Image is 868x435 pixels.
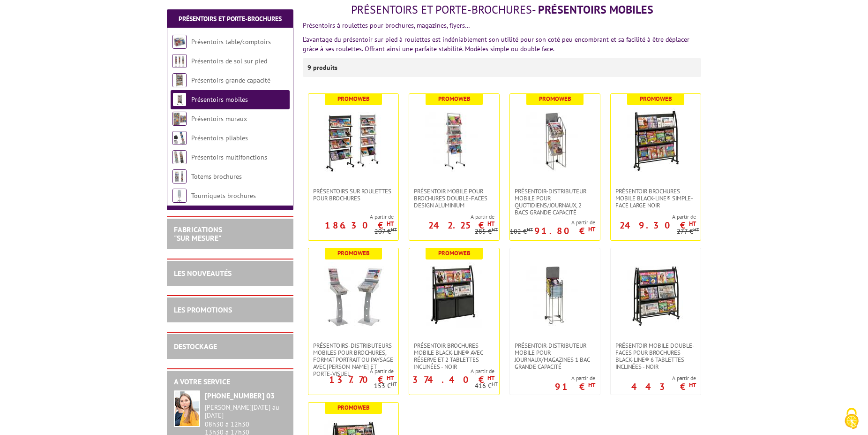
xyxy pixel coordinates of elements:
[308,188,398,202] a: Présentoirs sur roulettes pour brochures
[409,213,494,221] span: A partir de
[631,374,696,382] span: A partir de
[835,403,868,435] button: Cookies (fenêtre modale)
[539,95,571,103] b: Promoweb
[191,134,248,142] a: Présentoirs pliables
[172,92,187,107] img: Présentoirs mobiles
[321,108,386,174] img: Présentoirs sur roulettes pour brochures
[387,374,394,382] sup: HT
[179,15,282,23] a: Présentoirs et Porte-brochures
[510,342,600,370] a: Présentoir-Distributeur mobile pour journaux/magazines 1 bac grande capacité
[409,342,499,370] a: Présentoir brochures mobile Black-Line® avec réserve et 2 tablettes inclinées - NOIR
[487,220,494,228] sup: HT
[412,377,494,382] p: 374.40 €
[191,95,248,104] a: Présentoirs mobiles
[313,342,394,377] span: Présentoirs-distributeurs mobiles pour brochures, format portrait ou paysage avec [PERSON_NAME] e...
[308,342,398,377] a: Présentoirs-distributeurs mobiles pour brochures, format portrait ou paysage avec [PERSON_NAME] e...
[487,374,494,382] sup: HT
[475,228,498,235] p: 285 €
[438,249,471,257] b: Promoweb
[172,54,187,68] img: Présentoirs de sol sur pied
[492,226,498,233] sup: HT
[409,367,494,375] span: A partir de
[391,381,397,387] sup: HT
[387,220,394,228] sup: HT
[588,381,595,389] sup: HT
[172,189,187,203] img: Tourniquets brochures
[426,262,482,328] img: Présentoir brochures mobile Black-Line® avec réserve et 2 tablettes inclinées - NOIR
[620,222,696,228] p: 249.30 €
[191,153,267,161] a: Présentoirs multifonctions
[174,390,200,427] img: widget-service.jpg
[325,222,394,228] p: 186.30 €
[374,228,397,235] p: 207 €
[510,228,533,235] p: 102 €
[205,404,286,420] div: [PERSON_NAME][DATE] au [DATE]
[611,213,696,221] span: A partir de
[313,188,394,202] span: Présentoirs sur roulettes pour brochures
[492,381,498,387] sup: HT
[337,404,370,412] b: Promoweb
[374,382,397,389] p: 153 €
[174,342,217,351] a: DESTOCKAGE
[534,228,595,234] p: 91.80 €
[414,342,494,370] span: Présentoir brochures mobile Black-Line® avec réserve et 2 tablettes inclinées - NOIR
[414,188,494,209] span: Présentoir mobile pour brochures double-faces Design aluminium
[409,188,499,209] a: Présentoir mobile pour brochures double-faces Design aluminium
[555,374,595,382] span: A partir de
[329,377,394,382] p: 137.70 €
[693,226,699,233] sup: HT
[640,95,672,103] b: Promoweb
[172,131,187,145] img: Présentoirs pliables
[172,169,187,183] img: Totems brochures
[303,35,701,53] p: L’avantage du présentoir sur pied à roulettes est indéniablement son utilité pour son coté peu en...
[615,188,696,209] span: Présentoir Brochures mobile Black-Line® simple-face large noir
[303,4,701,16] h1: - Présentoirs mobiles
[174,268,232,278] a: LES NOUVEAUTÉS
[308,367,394,375] span: A partir de
[611,188,701,209] a: Présentoir Brochures mobile Black-Line® simple-face large noir
[321,262,386,328] img: Présentoirs-distributeurs mobiles pour brochures, format portrait ou paysage avec capot et porte-...
[172,112,187,126] img: Présentoirs muraux
[527,226,533,233] sup: HT
[174,378,286,386] h2: A votre service
[351,2,532,17] span: Présentoirs et Porte-brochures
[191,114,247,123] a: Présentoirs muraux
[191,38,271,46] a: Présentoirs table/comptoirs
[391,226,397,233] sup: HT
[337,95,370,103] b: Promoweb
[428,222,494,228] p: 242.25 €
[588,225,595,233] sup: HT
[475,382,498,389] p: 416 €
[623,108,688,174] img: Présentoir Brochures mobile Black-Line® simple-face large noir
[172,73,187,87] img: Présentoirs grande capacité
[840,407,863,430] img: Cookies (fenêtre modale)
[172,150,187,164] img: Présentoirs multifonctions
[174,225,222,243] a: FABRICATIONS"Sur Mesure"
[510,188,600,216] a: Présentoir-distributeur mobile pour quotidiens/journaux, 2 bacs grande capacité
[689,220,696,228] sup: HT
[611,342,701,370] a: Présentoir mobile double-faces pour brochures Black-Line® 6 tablettes inclinées - NOIR
[515,188,595,216] span: Présentoir-distributeur mobile pour quotidiens/journaux, 2 bacs grande capacité
[522,262,588,328] img: Présentoir-Distributeur mobile pour journaux/magazines 1 bac grande capacité
[623,262,688,328] img: Présentoir mobile double-faces pour brochures Black-Line® 6 tablettes inclinées - NOIR
[191,57,267,65] a: Présentoirs de sol sur pied
[191,191,256,200] a: Tourniquets brochures
[522,108,588,174] img: Présentoir-distributeur mobile pour quotidiens/journaux, 2 bacs grande capacité
[308,213,394,221] span: A partir de
[615,342,696,370] span: Présentoir mobile double-faces pour brochures Black-Line® 6 tablettes inclinées - NOIR
[689,381,696,389] sup: HT
[172,35,187,49] img: Présentoirs table/comptoirs
[631,384,696,389] p: 443 €
[307,58,343,77] p: 9 produits
[337,249,370,257] b: Promoweb
[303,21,701,30] p: Présentoirs à roulettes pour brochures, magazines, flyers…
[174,305,232,314] a: LES PROMOTIONS
[191,172,242,181] a: Totems brochures
[510,219,595,226] span: A partir de
[205,391,275,400] strong: [PHONE_NUMBER] 03
[515,342,595,370] span: Présentoir-Distributeur mobile pour journaux/magazines 1 bac grande capacité
[677,228,699,235] p: 277 €
[555,384,595,389] p: 91 €
[191,76,270,84] a: Présentoirs grande capacité
[421,108,487,174] img: Présentoir mobile pour brochures double-faces Design aluminium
